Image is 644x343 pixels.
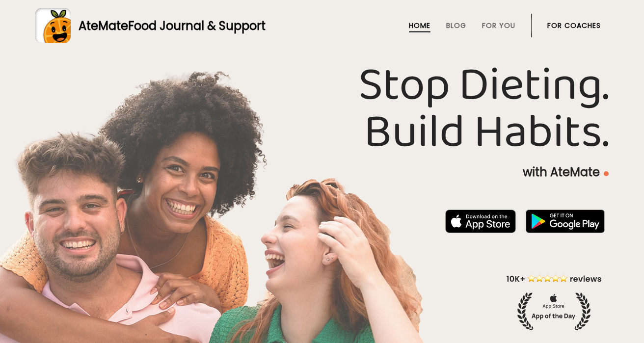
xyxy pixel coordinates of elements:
a: For Coaches [547,22,601,29]
span: Food Journal & Support [128,18,266,34]
div: AteMate [71,17,266,34]
a: For You [482,22,515,29]
img: badge-download-google.png [526,210,605,233]
h1: Stop Dieting. Build Habits. [35,62,609,157]
img: badge-download-apple.svg [445,210,516,233]
a: AteMateFood Journal & Support [35,8,609,43]
a: Home [409,22,430,29]
a: Blog [446,22,466,29]
p: with AteMate [35,164,609,180]
img: home-hero-appoftheday.png [499,273,609,330]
